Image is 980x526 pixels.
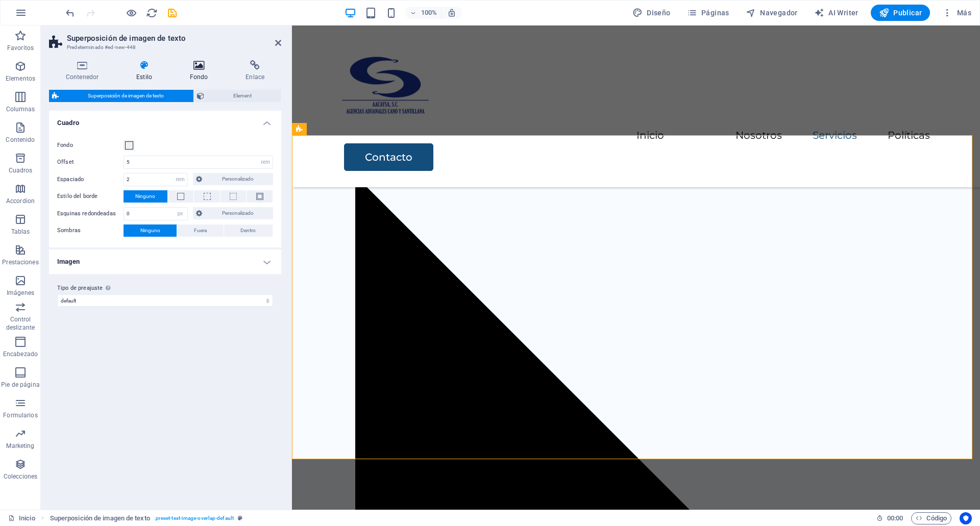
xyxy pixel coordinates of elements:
[140,224,160,237] span: Ninguno
[746,8,798,18] span: Navegador
[49,249,281,274] h4: Imagen
[7,289,34,297] p: Imágenes
[894,514,896,522] span: :
[3,350,38,358] p: Encabezado
[683,5,733,21] button: Páginas
[240,224,256,237] span: Dentro
[447,8,456,17] i: Al redimensionar, ajustar el nivel de zoom automáticamente para ajustarse al dispositivo elegido.
[50,512,242,524] nav: breadcrumb
[205,173,270,185] span: Personalizado
[916,512,947,524] span: Código
[405,7,442,19] button: 100%
[62,90,190,102] span: Superposición de imagen de texto
[6,442,34,450] p: Marketing
[814,8,859,18] span: AI Writer
[11,228,30,236] p: Tablas
[49,60,119,82] h4: Contenedor
[125,7,137,19] button: Haz clic para salir del modo de previsualización y seguir editando
[960,512,972,524] button: Usercentrics
[67,43,261,52] h3: Predeterminado #ed-new-448
[628,5,675,21] div: Diseño (Ctrl+Alt+Y)
[57,159,124,165] label: Offset
[177,224,223,237] button: Fuera
[57,208,124,220] label: Esquinas redondeadas
[146,7,158,19] i: Volver a cargar página
[632,8,671,18] span: Diseño
[193,173,273,185] button: Personalizado
[6,136,35,144] p: Contenido
[229,60,281,82] h4: Enlace
[205,207,270,219] span: Personalizado
[9,166,33,174] p: Cuadros
[887,512,903,524] span: 00 00
[871,5,930,21] button: Publicar
[194,224,207,237] span: Fuera
[124,190,167,203] button: Ninguno
[57,173,124,186] label: Espaciado
[50,512,150,524] span: Haz clic para seleccionar y doble clic para editar
[57,224,124,237] label: Sombras
[3,411,37,419] p: Formularios
[166,7,178,19] button: save
[942,8,971,18] span: Más
[628,5,675,21] button: Diseño
[238,515,242,521] i: Este elemento es un preajuste personalizable
[64,7,76,19] i: Deshacer: Mover elementos (Ctrl+Z)
[6,74,35,83] p: Elementos
[421,7,437,19] h6: 100%
[57,190,124,203] label: Estilo del borde
[64,7,76,19] button: undo
[911,512,951,524] button: Código
[67,34,281,43] h2: Superposición de imagen de texto
[49,111,281,129] h4: Cuadro
[57,139,124,152] label: Fondo
[57,282,273,294] label: Tipo de preajuste
[193,207,273,219] button: Personalizado
[879,8,922,18] span: Publicar
[4,472,37,481] p: Colecciones
[207,90,278,102] span: Element
[7,44,34,52] p: Favoritos
[2,258,38,266] p: Prestaciones
[49,90,193,102] button: Superposición de imagen de texto
[173,60,229,82] h4: Fondo
[6,105,35,113] p: Columnas
[8,512,35,524] a: Haz clic para cancelar la selección y doble clic para abrir páginas
[135,190,155,203] span: Ninguno
[224,224,273,237] button: Dentro
[687,8,729,18] span: Páginas
[166,7,178,19] i: Guardar (Ctrl+S)
[810,5,863,21] button: AI Writer
[145,7,158,19] button: reload
[938,5,975,21] button: Más
[6,197,35,205] p: Accordion
[876,512,903,524] h6: Tiempo de la sesión
[194,90,281,102] button: Element
[154,512,234,524] span: . preset-text-image-overlap-default
[742,5,802,21] button: Navegador
[1,381,39,389] p: Pie de página
[124,224,177,237] button: Ninguno
[119,60,173,82] h4: Estilo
